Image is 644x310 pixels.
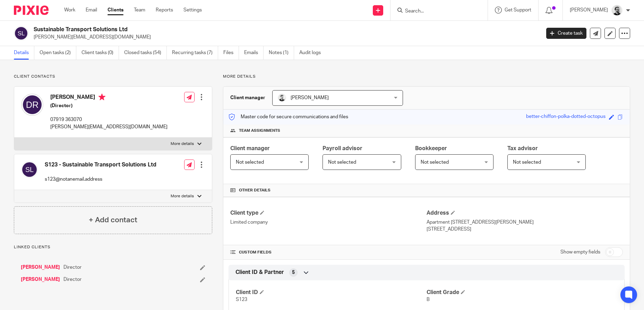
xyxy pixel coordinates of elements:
p: More details [171,141,194,147]
a: Audit logs [299,46,326,60]
h4: + Add contact [89,215,137,225]
a: Reports [156,7,173,14]
p: [PERSON_NAME][EMAIL_ADDRESS][DOMAIN_NAME] [34,34,536,41]
span: B [427,297,430,302]
span: Not selected [421,160,449,165]
img: Jack_2025.jpg [611,5,622,16]
p: s123@notanemail.address [45,176,156,183]
p: Apartment [STREET_ADDRESS][PERSON_NAME] [427,219,623,226]
img: svg%3E [21,161,38,178]
h4: S123 - Sustainable Transport Solutions Ltd [45,161,156,169]
h4: Client type [230,209,427,217]
h4: Client ID [236,289,427,296]
span: Get Support [505,8,531,12]
h5: (Director) [50,102,168,109]
p: 07919 363070 [50,116,168,123]
a: Team [134,7,145,14]
h2: Sustainable Transport Solutions Ltd [34,26,435,33]
span: Bookkeeper [415,146,447,151]
input: Search [404,8,467,15]
a: Client tasks (0) [81,46,119,60]
img: svg%3E [14,26,28,41]
span: Other details [239,188,271,193]
a: [PERSON_NAME] [21,264,60,271]
span: Team assignments [239,128,280,134]
a: [PERSON_NAME] [21,276,60,283]
h4: CUSTOM FIELDS [230,250,427,255]
a: Open tasks (2) [40,46,76,60]
a: Clients [108,7,123,14]
a: Files [223,46,239,60]
span: Payroll advisor [323,146,362,151]
span: 5 [292,269,295,276]
span: [PERSON_NAME] [291,95,329,100]
a: Recurring tasks (7) [172,46,218,60]
img: svg%3E [21,94,43,116]
h4: Client Grade [427,289,617,296]
img: Pixie [14,6,49,15]
h4: [PERSON_NAME] [50,94,168,102]
img: Dave_2025.jpg [278,94,286,102]
span: Client ID & Partner [235,269,284,276]
a: Notes (1) [269,46,294,60]
a: Settings [183,7,202,14]
p: Linked clients [14,244,212,250]
a: Work [64,7,75,14]
span: Director [63,264,81,271]
span: Not selected [513,160,541,165]
p: More details [223,74,630,79]
p: [PERSON_NAME] [570,7,608,14]
span: Not selected [328,160,356,165]
p: [PERSON_NAME][EMAIL_ADDRESS][DOMAIN_NAME] [50,123,168,130]
h4: Address [427,209,623,217]
span: Client manager [230,146,270,151]
span: S123 [236,297,247,302]
p: Limited company [230,219,427,226]
a: Email [86,7,97,14]
div: better-chiffon-polka-dotted-octopus [526,113,606,121]
span: Not selected [236,160,264,165]
h3: Client manager [230,94,265,101]
p: [STREET_ADDRESS] [427,226,623,233]
a: Closed tasks (54) [124,46,167,60]
i: Primary [98,94,105,101]
a: Details [14,46,34,60]
p: Client contacts [14,74,212,79]
label: Show empty fields [560,249,600,256]
a: Emails [244,46,264,60]
span: Director [63,276,81,283]
span: Tax advisor [507,146,538,151]
p: Master code for secure communications and files [229,113,348,120]
a: Create task [546,28,586,39]
p: More details [171,193,194,199]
